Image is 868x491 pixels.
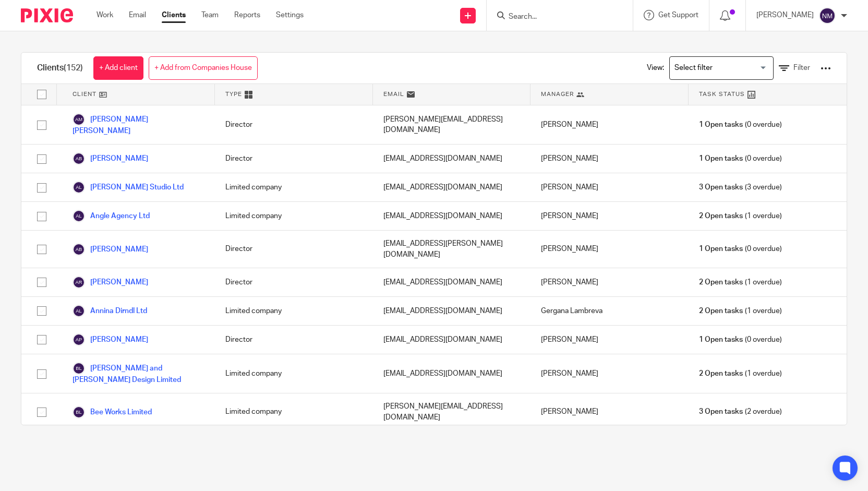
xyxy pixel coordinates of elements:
span: 1 Open tasks [699,244,743,254]
span: (1 overdue) [699,368,781,379]
img: svg%3E [73,181,85,194]
span: (2 overdue) [699,406,781,417]
div: Director [215,145,373,173]
a: [PERSON_NAME] Studio Ltd [73,181,184,194]
img: svg%3E [73,243,85,256]
div: [PERSON_NAME] [531,354,689,393]
div: [PERSON_NAME] [531,231,689,268]
span: Task Status [699,90,745,99]
input: Search for option [671,59,767,77]
div: [PERSON_NAME][EMAIL_ADDRESS][DOMAIN_NAME] [373,105,531,144]
span: (0 overdue) [699,244,781,254]
span: Filter [793,64,810,71]
span: Get Support [658,11,698,19]
p: [PERSON_NAME] [756,10,814,20]
div: Limited company [215,173,373,201]
div: Gergana Lambreva [531,297,689,325]
div: Director [215,326,373,354]
img: svg%3E [73,362,85,375]
div: [PERSON_NAME] [531,105,689,144]
span: (0 overdue) [699,334,781,345]
div: [EMAIL_ADDRESS][DOMAIN_NAME] [373,268,531,296]
input: Select all [32,85,52,104]
span: 2 Open tasks [699,277,743,288]
div: Director [215,231,373,268]
a: Email [129,10,146,20]
input: Search [508,13,601,22]
a: Annina Dirndl Ltd [73,305,147,317]
span: Manager [541,90,574,99]
a: Team [201,10,219,20]
div: Limited company [215,297,373,325]
span: 2 Open tasks [699,368,743,379]
div: [EMAIL_ADDRESS][DOMAIN_NAME] [373,173,531,201]
div: [EMAIL_ADDRESS][DOMAIN_NAME] [373,145,531,173]
span: 3 Open tasks [699,182,743,193]
span: (152) [64,64,83,72]
a: Angle Agency Ltd [73,210,150,222]
div: [PERSON_NAME] [531,145,689,173]
a: [PERSON_NAME] [73,276,148,289]
div: Director [215,268,373,296]
div: [EMAIL_ADDRESS][DOMAIN_NAME] [373,297,531,325]
div: [PERSON_NAME][EMAIL_ADDRESS][DOMAIN_NAME] [373,393,531,430]
a: + Add client [93,56,143,80]
div: Limited company [215,354,373,393]
a: Reports [234,10,260,20]
span: (1 overdue) [699,211,781,221]
img: svg%3E [73,305,85,317]
span: (1 overdue) [699,306,781,316]
div: Limited company [215,393,373,430]
img: svg%3E [73,333,85,346]
div: [EMAIL_ADDRESS][PERSON_NAME][DOMAIN_NAME] [373,231,531,268]
h1: Clients [37,63,83,74]
div: Search for option [669,56,774,80]
span: 1 Open tasks [699,119,743,130]
img: svg%3E [73,406,85,418]
div: [PERSON_NAME] [531,326,689,354]
div: [EMAIL_ADDRESS][DOMAIN_NAME] [373,202,531,230]
a: Work [97,10,113,20]
a: Bee Works Limited [73,406,152,418]
a: Settings [276,10,304,20]
span: (1 overdue) [699,277,781,288]
div: View: [631,53,831,83]
img: svg%3E [73,152,85,165]
span: Client [73,90,97,99]
span: 2 Open tasks [699,306,743,316]
span: (0 overdue) [699,119,781,130]
span: Email [383,90,404,99]
a: [PERSON_NAME] [73,243,148,256]
span: (3 overdue) [699,182,781,193]
img: svg%3E [73,210,85,222]
a: + Add from Companies House [149,56,258,80]
div: [PERSON_NAME] [531,393,689,430]
a: [PERSON_NAME] [73,152,148,165]
span: 1 Open tasks [699,334,743,345]
span: 1 Open tasks [699,153,743,164]
div: [PERSON_NAME] [531,202,689,230]
div: [PERSON_NAME] [531,173,689,201]
span: 3 Open tasks [699,406,743,417]
span: 2 Open tasks [699,211,743,221]
span: Type [225,90,242,99]
a: [PERSON_NAME] [73,333,148,346]
span: (0 overdue) [699,153,781,164]
a: [PERSON_NAME] and [PERSON_NAME] Design Limited [73,362,204,385]
img: svg%3E [819,7,836,24]
img: svg%3E [73,276,85,289]
a: Clients [162,10,186,20]
div: Limited company [215,202,373,230]
div: [PERSON_NAME] [531,268,689,296]
div: [EMAIL_ADDRESS][DOMAIN_NAME] [373,354,531,393]
img: svg%3E [73,113,85,126]
a: [PERSON_NAME] [PERSON_NAME] [73,113,204,136]
img: Pixie [21,8,73,22]
div: [EMAIL_ADDRESS][DOMAIN_NAME] [373,326,531,354]
div: Director [215,105,373,144]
